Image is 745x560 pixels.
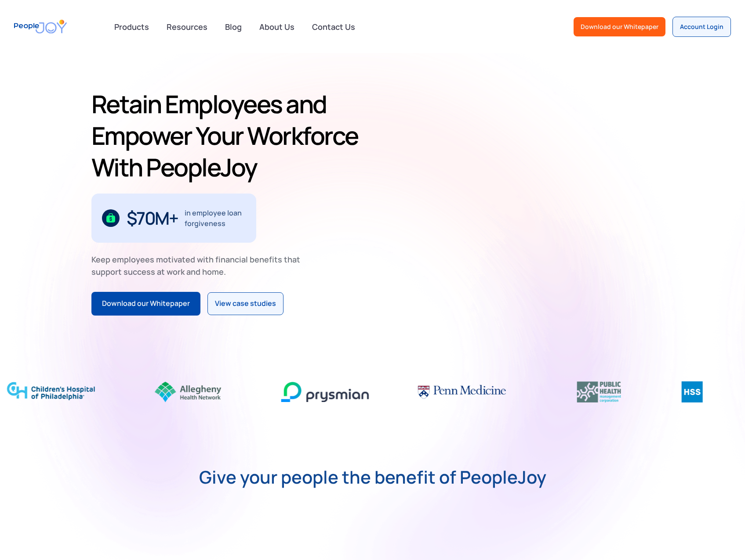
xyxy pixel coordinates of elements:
div: Download our Whitepaper [581,22,658,31]
a: Contact Us [307,17,360,36]
div: in employee loan forgiveness [185,208,246,229]
div: Keep employees motivated with financial benefits that support success at work and home. [91,253,308,278]
div: $70M+ [127,211,178,225]
strong: Give your people the benefit of PeopleJoy [199,468,546,486]
a: About Us [254,17,300,36]
a: Account Login [672,17,731,37]
div: Products [109,18,154,36]
a: Resources [161,17,213,36]
h1: Retain Employees and Empower Your Workforce With PeopleJoy [91,88,369,183]
div: 1 / 3 [91,194,256,243]
a: Blog [220,17,247,36]
a: Download our Whitepaper [91,292,200,316]
a: View case studies [207,292,283,315]
div: Download our Whitepaper [102,298,190,309]
a: Download our Whitepaper [574,17,665,36]
a: home [14,14,67,39]
div: Account Login [680,22,723,31]
div: View case studies [215,298,276,309]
